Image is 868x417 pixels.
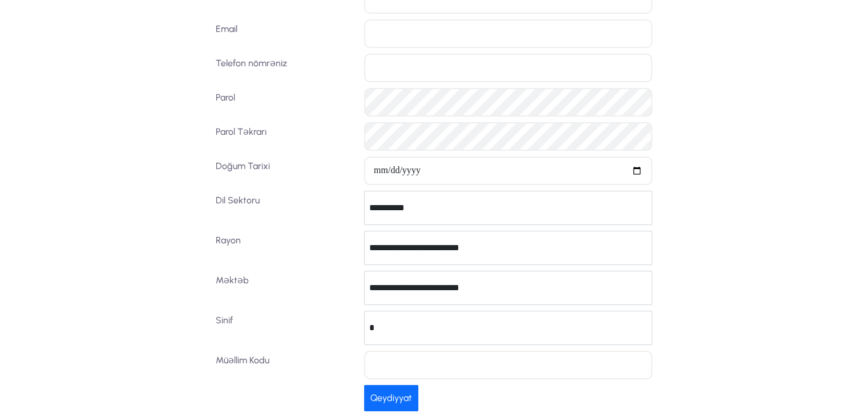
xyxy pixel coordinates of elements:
label: Parol [212,88,360,117]
label: Məktəb [212,271,360,305]
label: Doğum Tarixi [212,157,360,185]
label: Email [212,19,360,48]
label: Sinif [212,311,360,345]
label: Rayon [212,231,360,265]
label: Dil Sektoru [212,191,360,225]
label: Müəllim Kodu [212,351,360,379]
label: Telefon nömrəniz [212,54,360,82]
button: Qeydiyyat [364,385,418,411]
label: Parol Təkrarı [212,122,360,151]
